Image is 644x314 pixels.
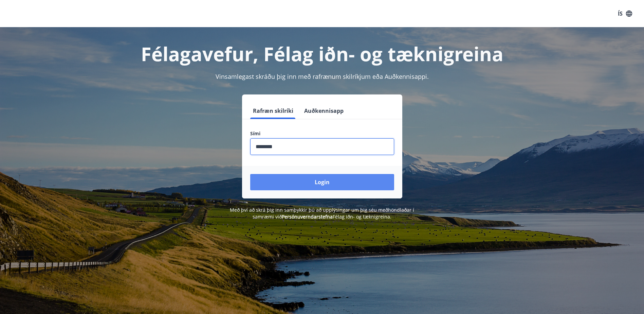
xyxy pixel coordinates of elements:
button: Rafræn skilríki [250,103,296,119]
button: Login [250,174,394,190]
button: ÍS [614,7,636,20]
h1: Félagavefur, Félag iðn- og tæknigreina [86,41,558,67]
span: Með því að skrá þig inn samþykkir þú að upplýsingar um þig séu meðhöndlaðar í samræmi við Félag i... [230,207,414,220]
span: Vinsamlegast skráðu þig inn með rafrænum skilríkjum eða Auðkennisappi. [216,72,429,81]
button: Auðkennisapp [301,103,346,119]
a: Persónuverndarstefna [282,213,333,220]
label: Sími [250,130,394,137]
